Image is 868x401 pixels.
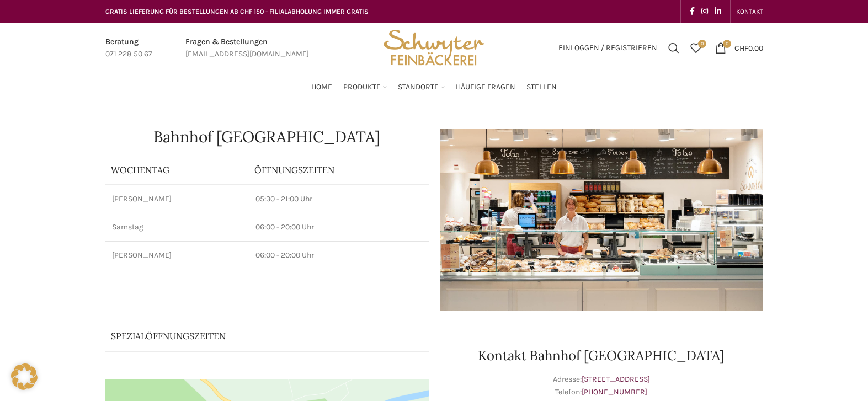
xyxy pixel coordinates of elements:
a: Stellen [526,76,557,98]
a: Infobox link [185,36,309,61]
div: Secondary navigation [731,1,769,23]
p: [PERSON_NAME] [112,194,242,205]
p: 06:00 - 20:00 Uhr [255,250,422,261]
a: 0 [685,37,707,59]
span: Stellen [526,82,557,93]
a: 0 CHF0.00 [710,37,769,59]
span: Standorte [398,82,439,93]
h2: Kontakt Bahnhof [GEOGRAPHIC_DATA] [440,349,763,362]
p: 06:00 - 20:00 Uhr [255,222,422,233]
a: Infobox link [105,36,152,61]
a: Home [311,76,332,98]
div: Main navigation [100,76,769,98]
a: Einloggen / Registrieren [553,37,663,59]
bdi: 0.00 [734,43,763,52]
a: [PHONE_NUMBER] [582,387,647,397]
p: Wochentag [111,164,243,176]
span: 0 [698,40,706,48]
a: Standorte [398,76,445,98]
a: Häufige Fragen [456,76,515,98]
span: KONTAKT [736,8,763,15]
p: ÖFFNUNGSZEITEN [254,164,423,176]
span: Produkte [343,82,381,93]
span: Häufige Fragen [456,82,515,93]
p: [PERSON_NAME] [112,250,242,261]
span: Home [311,82,332,93]
a: Linkedin social link [711,4,725,19]
h1: Bahnhof [GEOGRAPHIC_DATA] [105,129,429,145]
img: Bäckerei Schwyter [380,23,488,73]
a: KONTAKT [736,1,763,23]
p: Adresse: Telefon: [440,373,763,398]
a: Facebook social link [686,4,698,19]
a: Site logo [380,42,488,52]
div: Meine Wunschliste [685,37,707,59]
span: 0 [723,40,731,48]
a: Suchen [663,37,685,59]
span: GRATIS LIEFERUNG FÜR BESTELLUNGEN AB CHF 150 - FILIALABHOLUNG IMMER GRATIS [105,8,369,15]
span: CHF [734,43,748,52]
p: Samstag [112,222,242,233]
span: Einloggen / Registrieren [558,44,657,52]
a: [STREET_ADDRESS] [582,375,650,384]
a: Produkte [343,76,387,98]
p: Spezialöffnungszeiten [111,330,392,342]
a: Instagram social link [698,4,711,19]
p: 05:30 - 21:00 Uhr [255,194,422,205]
